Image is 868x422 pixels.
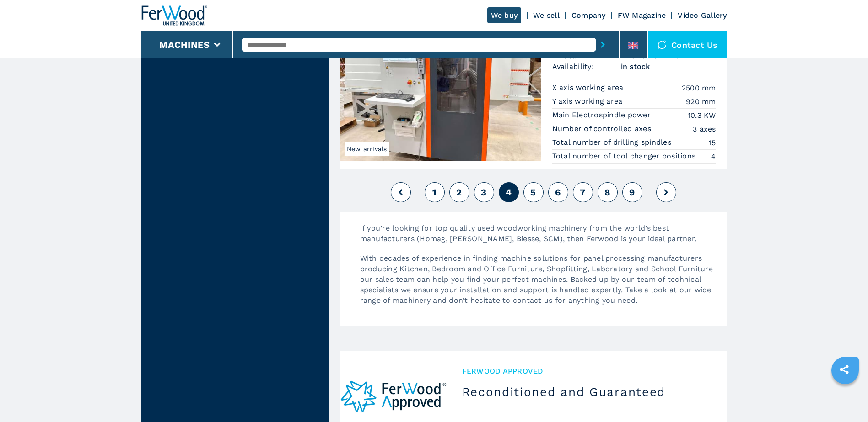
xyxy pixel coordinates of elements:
p: Total number of tool changer positions [552,151,698,161]
span: 7 [580,187,585,198]
button: 3 [474,182,494,202]
button: submit-button [596,34,610,55]
iframe: Chat [829,381,861,415]
img: Ferwood [141,5,207,26]
em: 2500 mm [682,83,716,93]
button: 9 [622,182,642,202]
a: We buy [487,7,522,23]
h3: Reconditioned and Guaranteed [462,385,712,399]
span: New arrivals [345,142,389,156]
p: Number of controlled axes [552,124,654,134]
button: 1 [425,182,445,202]
p: X axis working area [552,83,626,93]
em: 3 axes [693,124,716,134]
span: Availability: [552,61,621,72]
p: Total number of drilling spindles [552,137,674,148]
span: 5 [530,187,536,198]
em: 4 [711,151,716,162]
img: Vertical CNC Machine Centres HOLZHER EVOLUTION 7402 [340,6,541,161]
a: Vertical CNC Machine Centres HOLZHER EVOLUTION 7402New arrivals008139Vertical CNC Machine Centres... [340,6,727,169]
button: 6 [548,182,568,202]
span: 2 [456,187,462,198]
button: 7 [573,182,593,202]
div: Contact us [648,31,727,58]
span: Ferwood Approved [462,366,712,376]
em: 10.3 KW [688,110,716,121]
a: Video Gallery [678,11,727,20]
img: Contact us [658,40,667,49]
em: 15 [709,137,716,148]
span: 8 [604,187,610,198]
a: FW Magazine [618,11,666,20]
p: Main Electrospindle power [552,110,653,120]
a: Company [571,11,606,20]
button: Machines [159,39,210,50]
span: in stock [621,61,716,72]
button: 4 [499,182,519,202]
a: We sell [533,11,560,20]
p: If you’re looking for top quality used woodworking machinery from the world’s best manufacturers ... [351,223,727,253]
a: sharethis [833,358,856,381]
span: 3 [481,187,486,198]
span: 4 [506,187,512,198]
span: 1 [432,187,437,198]
button: 5 [523,182,544,202]
button: 8 [598,182,618,202]
p: Y axis working area [552,96,625,106]
button: 2 [449,182,469,202]
em: 920 mm [686,96,716,107]
span: 9 [629,187,635,198]
span: 6 [555,187,561,198]
p: With decades of experience in finding machine solutions for panel processing manufacturers produc... [351,253,727,315]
